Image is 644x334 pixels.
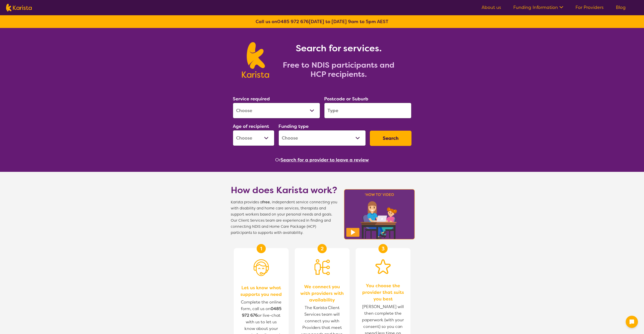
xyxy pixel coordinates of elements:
[233,123,269,129] label: Age of recipient
[278,123,309,129] label: Funding type
[318,244,327,253] div: 2
[342,188,417,241] img: Karista video
[262,200,270,205] b: free
[275,156,280,164] span: Or
[361,282,405,302] span: You choose the provider that suits you best
[231,199,337,236] span: Karista provides a , independent service connecting you with disability and home care services, t...
[575,4,604,10] a: For Providers
[254,259,269,276] img: Person with headset icon
[280,156,369,164] button: Search for a provider to leave a review
[6,4,32,11] img: Karista logo
[256,19,388,25] b: Call us on [DATE] to [DATE] 9am to 5pm AEST
[513,4,563,10] a: Funding Information
[277,19,309,25] a: 0485 972 676
[616,4,626,10] a: Blog
[275,60,402,79] h2: Free to NDIS participants and HCP recipients.
[378,244,388,253] div: 3
[257,244,266,253] div: 1
[315,259,330,275] img: Person being matched to services icon
[233,96,270,102] label: Service required
[370,131,411,146] button: Search
[239,284,284,298] span: Let us know what supports you need
[231,184,337,196] h1: How does Karista work?
[482,4,501,10] a: About us
[375,259,391,274] img: Star icon
[275,42,402,54] h1: Search for services.
[300,283,344,303] span: We connect you with providers with availability
[324,96,368,102] label: Postcode or Suburb
[324,103,411,118] input: Type
[242,42,269,78] img: Karista logo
